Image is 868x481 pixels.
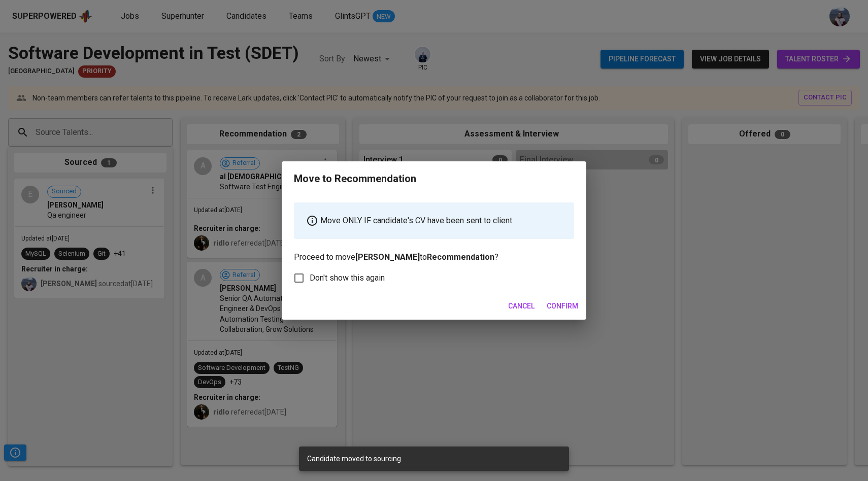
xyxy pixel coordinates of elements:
[504,297,539,316] button: Cancel
[294,202,574,263] p: Proceed to move to ?
[355,252,420,262] b: [PERSON_NAME]
[310,272,385,284] span: Don't show this again
[547,300,578,313] span: Confirm
[427,252,494,262] b: Recommendation
[294,202,574,239] div: Move ONLY IF candidate's CV have been sent to client.
[294,171,416,186] div: Move to Recommendation
[307,454,561,464] div: Candidate moved to sourcing
[508,300,535,313] span: Cancel
[543,297,582,316] button: Confirm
